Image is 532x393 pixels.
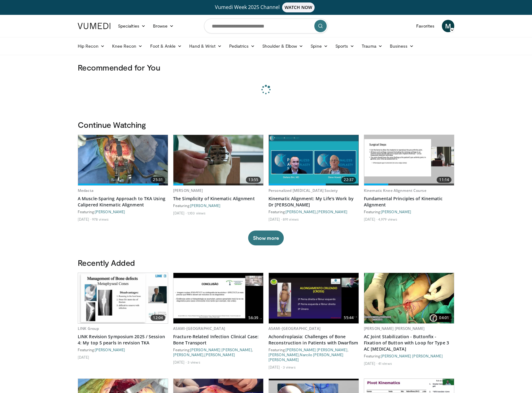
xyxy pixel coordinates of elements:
a: Narcilo [PERSON_NAME] [PERSON_NAME] [268,352,344,362]
a: Kinematic Knee Alignment Course [364,188,426,193]
a: Specialties [114,20,149,32]
li: [DATE] [173,360,186,365]
a: 12:04 [78,273,168,323]
a: [PERSON_NAME] [95,348,125,352]
a: Browse [149,20,178,32]
div: Featuring: [78,347,168,352]
span: 22:37 [341,177,356,183]
a: [PERSON_NAME] [286,209,316,214]
a: 22:37 [269,135,359,185]
a: Hip Recon [74,40,108,52]
img: 30753e4d-a021-4622-9f48-a3337ebf0a34.620x360_q85_upscale.jpg [173,135,263,185]
button: Show more [248,231,284,245]
a: [PERSON_NAME] [PERSON_NAME] [381,354,443,358]
a: [PERSON_NAME] [381,209,411,214]
a: Favorites [412,20,438,32]
a: Kinematic Alignment: My Life's Work by Dr [PERSON_NAME] [268,196,359,208]
img: c2f644dc-a967-485d-903d-283ce6bc3929.620x360_q85_upscale.jpg [364,273,454,323]
div: Featuring: [364,209,454,214]
a: Trauma [358,40,386,52]
a: [PERSON_NAME] [95,209,125,214]
a: Personalized [MEDICAL_DATA] Society [268,188,338,193]
a: 25:31 [78,135,168,185]
h3: Recently Added [78,258,454,268]
a: A Muscle-Sparing Approach to TKA Using Calipered Kinematic Alignment [78,196,168,208]
li: 3 views [283,365,296,369]
div: Featuring: [173,203,264,208]
li: 3 views [187,360,200,365]
li: [DATE] [173,210,186,215]
a: Business [386,40,418,52]
li: [DATE] [268,217,282,222]
div: Featuring: , [268,209,359,214]
a: [PERSON_NAME] [317,209,347,214]
a: [PERSON_NAME] [PERSON_NAME] [286,348,347,352]
a: AC Joint Stabilization - Buttonfix - Fixation of Button with Loop for Type 3 AC [MEDICAL_DATA] [364,334,454,352]
a: M [442,20,454,32]
a: Foot & Ankle [146,40,186,52]
li: [DATE] [364,361,377,366]
img: VuMedi Logo [78,23,111,29]
a: Knee Recon [108,40,146,52]
a: [PERSON_NAME] [173,188,203,193]
img: 4f2bc282-22c3-41e7-a3f0-d3b33e5d5e41.620x360_q85_upscale.jpg [269,273,359,323]
img: 888a51eb-808a-488d-a1c6-9c5a797e8f42.620x360_q85_upscale.jpg [364,135,454,185]
a: 04:01 [364,273,454,323]
a: Spine [307,40,331,52]
a: [PERSON_NAME] [PERSON_NAME] [364,326,425,331]
a: Achondroplasia: Challenges of Bone Reconstruction in Patients with Dwarfism [268,334,359,346]
span: WATCH NOW [282,2,315,12]
li: [DATE] [78,217,91,222]
a: 11:14 [364,135,454,185]
span: 04:01 [437,315,451,321]
div: Featuring: [364,353,454,358]
li: 978 views [92,217,109,222]
a: ASAMI-[GEOGRAPHIC_DATA] [173,326,225,331]
a: LINK Revision Symposium 2025 / Session 4: My top 5 pearls in revision TKA [78,334,168,346]
li: [DATE] [364,217,377,222]
a: [PERSON_NAME] [PERSON_NAME] [190,348,252,352]
a: The Simplicity of Kinematic Alignment [173,196,264,202]
a: [PERSON_NAME] [268,352,299,357]
a: [PERSON_NAME] [204,352,235,357]
li: 41 views [378,361,392,366]
div: Featuring: [78,209,168,214]
input: Search topics, interventions [204,19,328,33]
a: Sports [332,40,358,52]
a: Fundamental Principles of Kinematic Alignment [364,196,454,208]
a: Vumedi Week 2025 ChannelWATCH NOW [79,2,453,12]
a: ASAMI-[GEOGRAPHIC_DATA] [268,326,321,331]
a: [PERSON_NAME] [173,352,203,357]
a: Fracture-Related Infection Clinical Case: Bone Transport [173,334,264,346]
a: 55:44 [269,273,359,323]
span: 55:44 [341,315,356,321]
span: 11:14 [437,177,451,183]
img: 7827b68c-edda-4073-a757-b2e2fb0a5246.620x360_q85_upscale.jpg [173,273,263,323]
a: Medacta [78,188,94,193]
h3: Continue Watching [78,120,454,130]
img: 58b34741-3076-44c7-824a-7c2022495062.620x360_q85_upscale.jpg [78,273,168,323]
div: Featuring: , , [173,347,264,357]
li: 891 views [283,217,299,222]
li: 4,979 views [378,217,397,222]
li: 1,103 views [187,210,206,215]
a: 13:55 [173,135,263,185]
a: LINK Group [78,326,99,331]
li: [DATE] [268,365,282,369]
a: Shoulder & Elbow [259,40,307,52]
a: 56:39 [173,273,263,323]
a: Hand & Wrist [185,40,225,52]
div: Featuring: , , [268,347,359,362]
span: 13:55 [246,177,261,183]
a: Pediatrics [225,40,259,52]
a: [PERSON_NAME] [190,203,220,208]
img: 79992334-3ae6-45ec-80f5-af688f8136ae.620x360_q85_upscale.jpg [78,135,168,185]
span: 56:39 [246,315,261,321]
span: 12:04 [150,315,165,321]
li: [DATE] [78,355,89,360]
span: 25:31 [150,177,165,183]
h3: Recommended for You [78,63,454,72]
img: c32609a9-d9e3-48d8-acfe-3b6ecfaee3b5.620x360_q85_upscale.jpg [269,135,359,185]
